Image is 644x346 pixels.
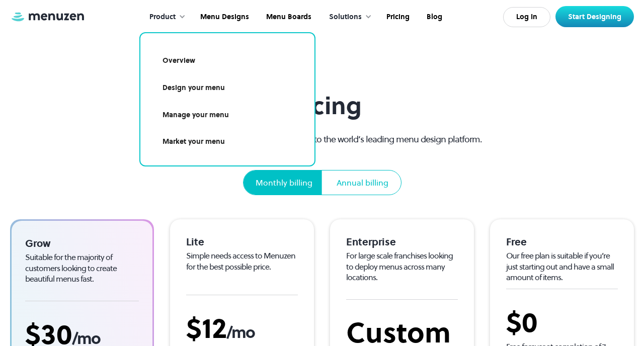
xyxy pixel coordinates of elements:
[506,305,618,339] div: $0
[139,32,315,166] nav: Product
[257,2,319,33] a: Menu Boards
[152,130,302,153] a: Market your menu
[149,12,176,23] div: Product
[144,92,500,120] h1: Pricing
[329,12,362,23] div: Solutions
[191,2,257,33] a: Menu Designs
[25,237,139,250] div: Grow
[144,132,500,146] p: Start your free 7 day trial and gain access to the world’s leading menu design platform.
[186,311,298,345] div: $
[377,2,417,33] a: Pricing
[139,2,191,33] div: Product
[506,250,618,283] div: Our free plan is suitable if you’re just starting out and have a small amount of items.
[555,6,634,27] a: Start Designing
[226,321,255,343] span: /mo
[152,104,302,127] a: Manage your menu
[256,177,312,189] div: Monthly billing
[319,2,377,33] div: Solutions
[25,252,139,285] div: Suitable for the majority of customers looking to create beautiful menus fast.
[186,235,298,248] div: Lite
[152,76,302,100] a: Design your menu
[346,235,458,248] div: Enterprise
[506,235,618,248] div: Free
[337,177,388,189] div: Annual billing
[503,7,550,27] a: Log In
[152,49,302,72] a: Overview
[346,250,458,283] div: For large scale franchises looking to deploy menus across many locations.
[186,250,298,272] div: Simple needs access to Menuzen for the best possible price.
[417,2,450,33] a: Blog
